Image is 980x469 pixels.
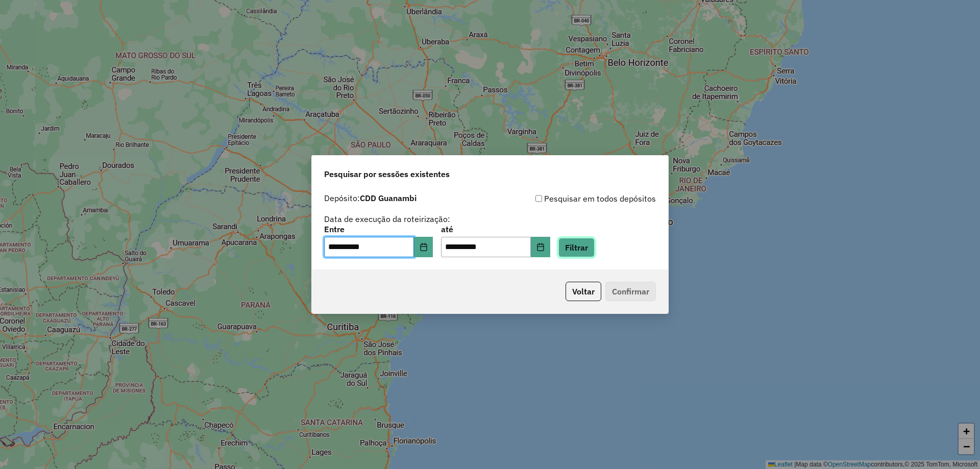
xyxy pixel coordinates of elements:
label: Depósito: [324,192,416,204]
button: Choose Date [414,237,433,257]
button: Choose Date [531,237,550,257]
button: Filtrar [558,238,595,257]
button: Voltar [566,282,601,301]
strong: CDD Guanambi [360,193,416,203]
label: Entre [324,223,433,235]
span: Pesquisar por sessões existentes [324,168,450,180]
label: Data de execução da roteirização: [324,213,450,225]
div: Pesquisar em todos depósitos [490,192,656,205]
label: até [441,223,550,235]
